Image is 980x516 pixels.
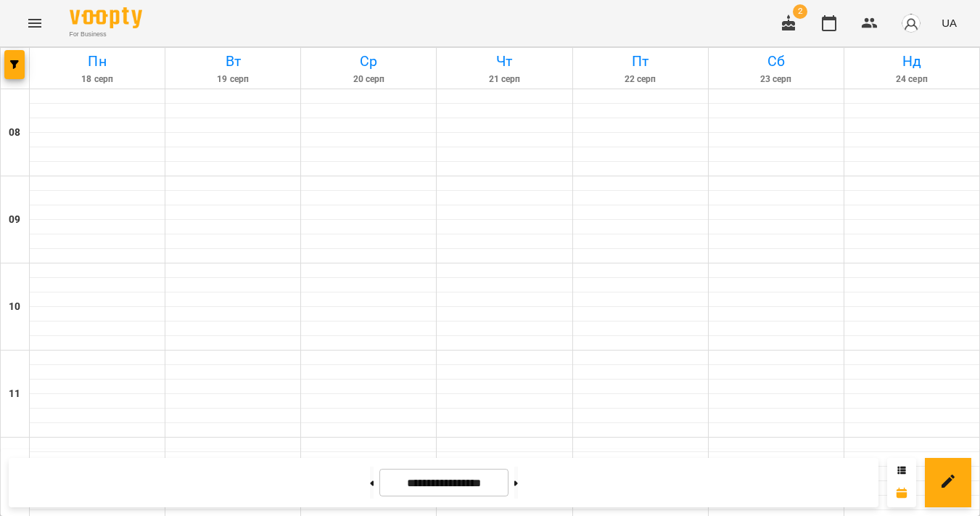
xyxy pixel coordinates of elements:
h6: Сб [711,50,841,73]
h6: 23 серп [711,73,841,86]
img: avatar_s.png [901,13,921,33]
span: 2 [793,4,807,19]
button: Menu [17,6,52,41]
h6: 08 [9,125,20,141]
h6: 22 серп [575,73,706,86]
h6: 11 [9,386,20,402]
h6: 19 серп [168,73,298,86]
img: Voopty Logo [70,7,142,28]
h6: 21 серп [439,73,569,86]
button: UA [936,9,963,36]
h6: Пт [575,50,706,73]
h6: 18 серп [32,73,162,86]
h6: 10 [9,299,20,315]
h6: Чт [439,50,569,73]
h6: Нд [847,50,977,73]
h6: 20 серп [303,73,434,86]
span: For Business [70,30,142,39]
h6: Ср [303,50,434,73]
h6: 09 [9,212,20,228]
h6: Вт [168,50,298,73]
h6: 24 серп [847,73,977,86]
span: UA [942,15,957,30]
h6: Пн [32,50,162,73]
